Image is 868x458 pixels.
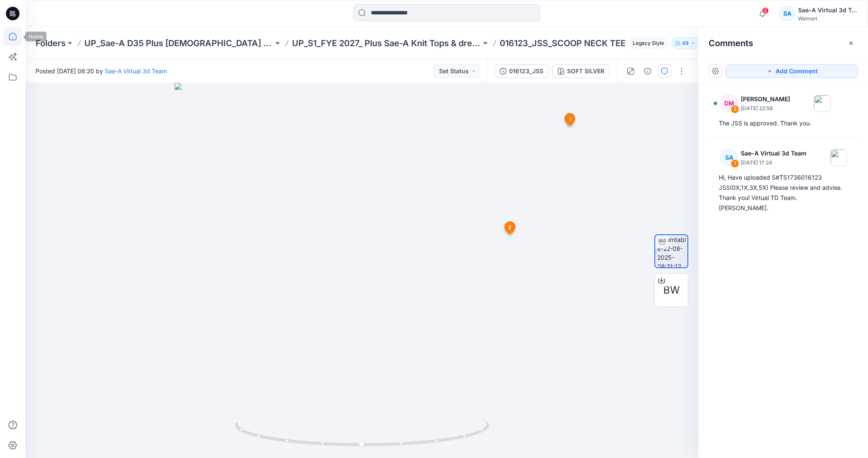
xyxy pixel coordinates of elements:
[741,158,807,167] p: [DATE] 17:24
[721,95,737,112] div: DM
[721,149,737,166] div: SA
[36,37,66,49] a: Folders
[741,94,790,104] p: [PERSON_NAME]
[629,38,668,48] span: Legacy Style
[726,64,858,78] button: Add Comment
[567,67,604,76] div: SOFT SILVER
[798,15,857,22] div: Walmart
[105,67,167,75] a: Sae-A Virtual 3d Team
[719,118,848,128] div: The JSS is approved. Thank you.
[779,6,795,21] div: SA
[641,64,654,78] button: Details
[36,67,167,75] span: Posted [DATE] 08:20 by
[741,148,807,158] p: Sae-A Virtual 3d Team
[494,64,549,78] button: 016123_JSS
[657,235,687,267] img: turntable-22-08-2025-08:21:12
[552,64,610,78] button: SOFT SILVER
[762,7,769,14] span: 2
[682,39,689,48] p: 49
[663,283,680,298] span: BW
[798,5,857,15] div: Sae-A Virtual 3d Team
[292,37,481,49] a: UP_S1_FYE 2027_ Plus Sae-A Knit Tops & dresses
[84,37,273,49] a: UP_Sae-A D35 Plus [DEMOGRAPHIC_DATA] Top
[741,104,790,113] p: [DATE] 22:58
[731,105,739,114] div: 2
[731,159,739,168] div: 1
[509,67,543,76] div: 016123_JSS
[626,37,668,49] button: Legacy Style
[671,37,699,49] button: 49
[500,37,626,49] p: 016123_JSS_SCOOP NECK TEE
[709,38,753,48] h2: Comments
[719,172,848,213] div: Hi, Have uploaded S#TS1736016123 JSS(0X,1X,3X,5X) Please review and advise. Thank you! Virtual TD...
